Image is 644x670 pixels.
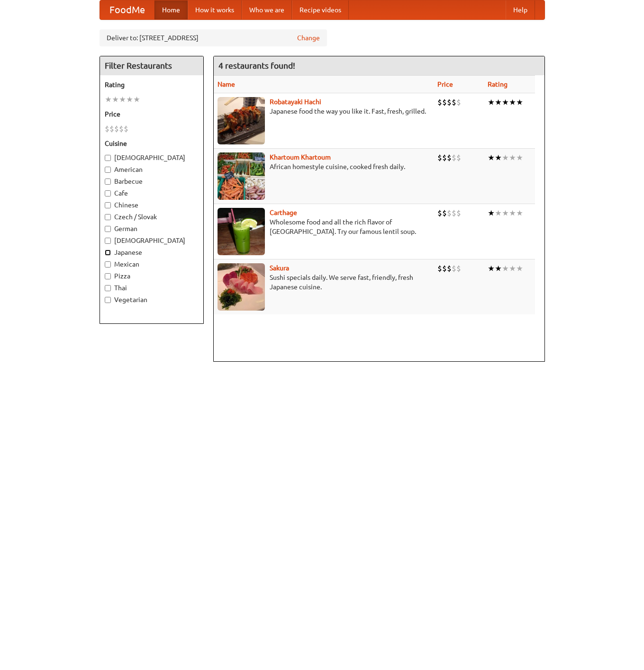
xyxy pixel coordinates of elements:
h5: Price [105,109,199,119]
p: African homestyle cuisine, cooked fresh daily. [218,162,430,171]
li: ★ [488,97,495,107]
li: $ [437,152,442,163]
div: Deliver to: [STREET_ADDRESS] [100,29,327,46]
li: ★ [488,152,495,163]
li: $ [109,124,114,134]
li: ★ [516,97,523,107]
li: ★ [488,263,495,274]
a: Rating [488,80,508,88]
a: FoodMe [100,0,154,19]
li: $ [456,97,461,107]
li: $ [452,263,456,274]
li: ★ [516,208,523,218]
li: $ [456,263,461,274]
ng-pluralize: 4 restaurants found! [218,61,295,70]
li: ★ [502,208,509,218]
li: $ [442,263,447,274]
li: $ [437,263,442,274]
li: ★ [495,208,502,218]
li: $ [437,208,442,218]
h4: Filter Restaurants [100,56,203,75]
input: German [105,226,111,232]
li: ★ [119,94,126,105]
label: Thai [105,283,199,293]
label: Pizza [105,271,199,281]
li: ★ [509,152,516,163]
li: ★ [495,152,502,163]
li: ★ [126,94,133,105]
input: Thai [105,285,111,291]
input: Japanese [105,250,111,256]
img: carthage.jpg [218,208,265,255]
p: Sushi specials daily. We serve fast, friendly, fresh Japanese cuisine. [218,273,430,292]
li: $ [456,152,461,163]
a: Robatayaki Hachi [270,98,321,106]
li: $ [447,208,452,218]
label: [DEMOGRAPHIC_DATA] [105,153,199,162]
li: ★ [516,263,523,274]
li: $ [124,124,128,134]
input: American [105,167,111,173]
label: Barbecue [105,177,199,186]
a: Recipe videos [292,0,349,19]
li: ★ [502,97,509,107]
input: [DEMOGRAPHIC_DATA] [105,238,111,244]
label: Chinese [105,200,199,210]
li: $ [452,97,456,107]
a: Name [218,80,235,88]
li: $ [442,208,447,218]
input: Cafe [105,190,111,197]
img: khartoum.jpg [218,152,265,200]
li: $ [452,152,456,163]
li: ★ [516,152,523,163]
a: Change [297,33,320,43]
label: Cafe [105,188,199,198]
li: $ [442,152,447,163]
li: ★ [509,263,516,274]
label: Japanese [105,248,199,257]
a: How it works [188,0,242,19]
input: Czech / Slovak [105,214,111,220]
input: [DEMOGRAPHIC_DATA] [105,155,111,161]
li: ★ [502,263,509,274]
li: $ [452,208,456,218]
li: ★ [133,94,140,105]
label: German [105,224,199,233]
input: Vegetarian [105,297,111,303]
label: Vegetarian [105,295,199,304]
input: Barbecue [105,179,111,185]
label: Mexican [105,259,199,269]
li: ★ [488,208,495,218]
a: Carthage [270,209,297,216]
li: $ [442,97,447,107]
li: ★ [509,208,516,218]
li: ★ [495,263,502,274]
li: ★ [509,97,516,107]
img: sakura.jpg [218,263,265,311]
li: ★ [495,97,502,107]
a: Sakura [270,264,289,272]
li: $ [119,124,124,134]
li: $ [437,97,442,107]
input: Chinese [105,202,111,208]
p: Wholesome food and all the rich flavor of [GEOGRAPHIC_DATA]. Try our famous lentil soup. [218,217,430,236]
p: Japanese food the way you like it. Fast, fresh, grilled. [218,107,430,116]
h5: Cuisine [105,139,199,148]
a: Home [154,0,188,19]
img: robatayaki.jpg [218,97,265,144]
li: $ [447,97,452,107]
a: Price [437,80,453,88]
input: Pizza [105,273,111,279]
li: $ [447,263,452,274]
li: $ [105,124,109,134]
li: ★ [112,94,119,105]
li: ★ [105,94,112,105]
li: $ [447,152,452,163]
a: Khartoum Khartoum [270,153,331,161]
input: Mexican [105,261,111,268]
a: Who we are [242,0,292,19]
